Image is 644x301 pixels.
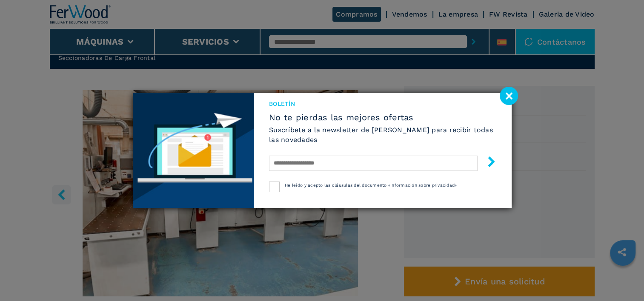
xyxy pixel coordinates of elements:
[285,183,457,187] span: He leído y acepto las cláusulas del documento «Información sobre privacidad»
[133,93,255,208] img: Newsletter image
[478,153,497,173] button: submit-button
[269,125,496,145] h6: Suscríbete a la newsletter de [PERSON_NAME] para recibir todas las novedades
[269,112,496,122] span: No te pierdas las mejores ofertas
[269,99,496,108] span: Boletín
